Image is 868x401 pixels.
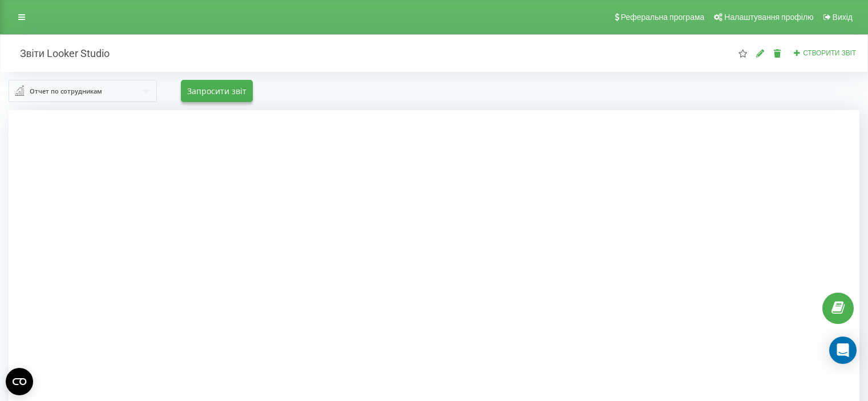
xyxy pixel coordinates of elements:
[833,13,853,22] span: Вихід
[829,337,857,364] div: Open Intercom Messenger
[6,368,33,395] button: Open CMP widget
[738,49,748,57] i: Цей звіт буде завантажений першим при відкритті "Звіти Looker Studio". Ви можете призначити будь-...
[30,85,102,98] div: Отчет по сотрудникам
[181,80,253,102] button: Запросити звіт
[724,13,813,22] span: Налаштування профілю
[756,49,765,57] i: Редагувати звіт
[790,48,859,58] button: Створити звіт
[9,47,110,60] h2: Звіти Looker Studio
[803,49,856,57] span: Створити звіт
[793,49,801,56] i: Створити звіт
[773,49,782,57] i: Видалити звіт
[621,13,705,22] span: Реферальна програма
